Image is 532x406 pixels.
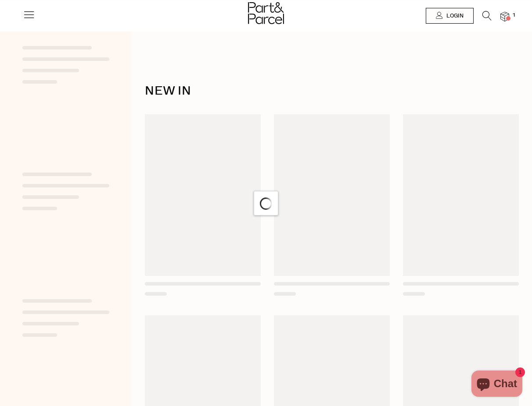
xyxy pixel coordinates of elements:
[145,81,519,101] h1: NEW IN
[426,8,474,24] a: Login
[248,2,284,24] img: Part&Parcel
[469,371,525,399] inbox-online-store-chat: Shopify online store chat
[500,12,509,21] a: 1
[510,11,518,19] span: 1
[444,12,464,20] span: Login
